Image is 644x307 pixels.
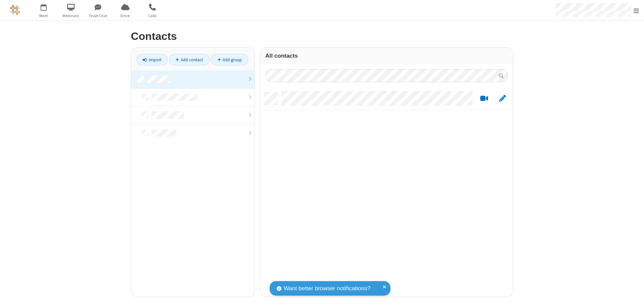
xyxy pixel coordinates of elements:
span: Calls [140,13,165,19]
h3: All contacts [265,53,508,59]
span: Drive [113,13,138,19]
h2: Contacts [131,30,513,42]
button: Start a video meeting [478,95,491,103]
img: QA Selenium DO NOT DELETE OR CHANGE [10,5,20,15]
a: Add contact [169,54,210,65]
a: Import [136,54,168,65]
span: Team Chat [86,13,111,19]
div: grid [260,87,513,297]
button: Edit [496,95,509,103]
span: Webinars [58,13,84,19]
iframe: Chat [627,290,639,302]
a: Add group [211,54,248,65]
span: Meet [31,13,56,19]
span: Want better browser notifications? [284,284,370,293]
